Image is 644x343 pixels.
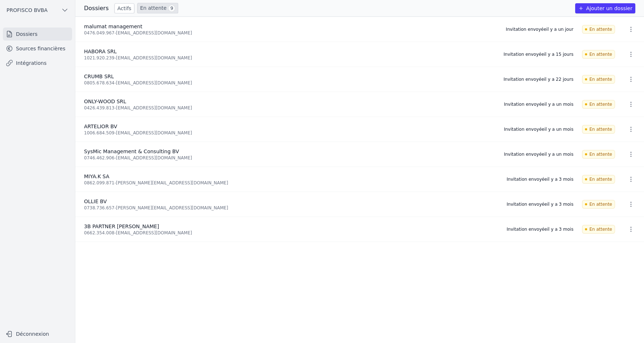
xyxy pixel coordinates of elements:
span: ONLY-WOOD SRL [84,99,126,104]
span: En attente [582,25,615,34]
span: En attente [582,100,615,109]
div: Invitation envoyée il y a un mois [504,151,573,157]
span: En attente [582,75,615,84]
div: Invitation envoyée il y a un jour [506,26,574,32]
div: 0662.354.008 - [EMAIL_ADDRESS][DOMAIN_NAME] [84,230,498,236]
div: Invitation envoyée il y a un mois [504,101,573,107]
div: 1006.684.509 - [EMAIL_ADDRESS][DOMAIN_NAME] [84,130,495,136]
div: Invitation envoyée il y a 3 mois [507,201,573,207]
a: Actifs [114,3,134,13]
span: En attente [582,175,615,184]
div: 0426.439.813 - [EMAIL_ADDRESS][DOMAIN_NAME] [84,105,495,111]
span: En attente [582,150,615,159]
span: SysMic Management & Consulting BV [84,149,179,154]
button: PROFISCO BVBA [3,4,72,16]
span: En attente [582,125,615,134]
div: 0805.678.634 - [EMAIL_ADDRESS][DOMAIN_NAME] [84,80,495,86]
div: 0476.049.967 - [EMAIL_ADDRESS][DOMAIN_NAME] [84,30,497,36]
span: 9 [168,5,175,12]
span: En attente [582,200,615,209]
div: Invitation envoyée il y a 15 jours [503,51,573,57]
span: OLLIE BV [84,198,107,204]
div: 1021.920.239 - [EMAIL_ADDRESS][DOMAIN_NAME] [84,55,495,61]
a: Sources financières [3,42,72,55]
span: CRUMB SRL [84,74,114,79]
div: Invitation envoyée il y a 22 jours [503,76,573,82]
a: En attente 9 [137,3,178,13]
span: En attente [582,225,615,234]
span: malumat management [84,24,142,29]
button: Ajouter un dossier [575,3,635,13]
span: En attente [582,50,615,59]
a: Intégrations [3,57,72,70]
span: PROFISCO BVBA [7,7,47,14]
a: Dossiers [3,28,72,41]
div: Invitation envoyée il y a 3 mois [507,226,573,232]
h3: Dossiers [84,4,109,13]
div: 0862.099.871 - [PERSON_NAME][EMAIL_ADDRESS][DOMAIN_NAME] [84,180,498,186]
button: Déconnexion [3,328,72,340]
div: 0738.736.657 - [PERSON_NAME][EMAIL_ADDRESS][DOMAIN_NAME] [84,205,498,211]
div: Invitation envoyée il y a un mois [504,126,573,132]
span: 3B PARTNER [PERSON_NAME] [84,223,159,229]
span: ARTELIOR BV [84,124,117,129]
div: 0746.462.906 - [EMAIL_ADDRESS][DOMAIN_NAME] [84,155,495,161]
span: MIYA.K SA [84,173,109,179]
div: Invitation envoyée il y a 3 mois [507,176,573,182]
span: HABORA SRL [84,49,117,54]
